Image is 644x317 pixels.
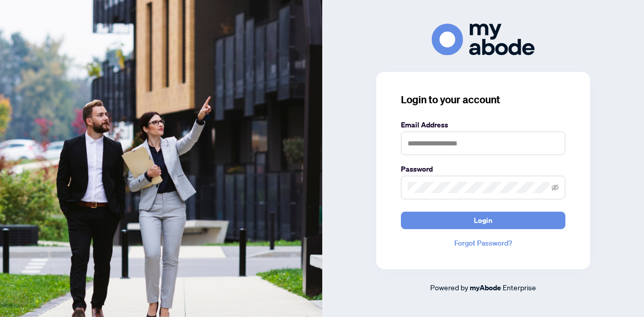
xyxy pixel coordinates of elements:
[401,163,565,175] label: Password
[401,92,565,107] h3: Login to your account
[430,283,468,292] span: Powered by
[401,119,565,130] label: Email Address
[401,212,565,229] button: Login
[432,24,535,55] img: ma-logo
[474,212,492,229] span: Login
[551,184,559,191] span: eye-invisible
[503,283,536,292] span: Enterprise
[470,282,501,293] a: myAbode
[401,237,565,249] a: Forgot Password?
